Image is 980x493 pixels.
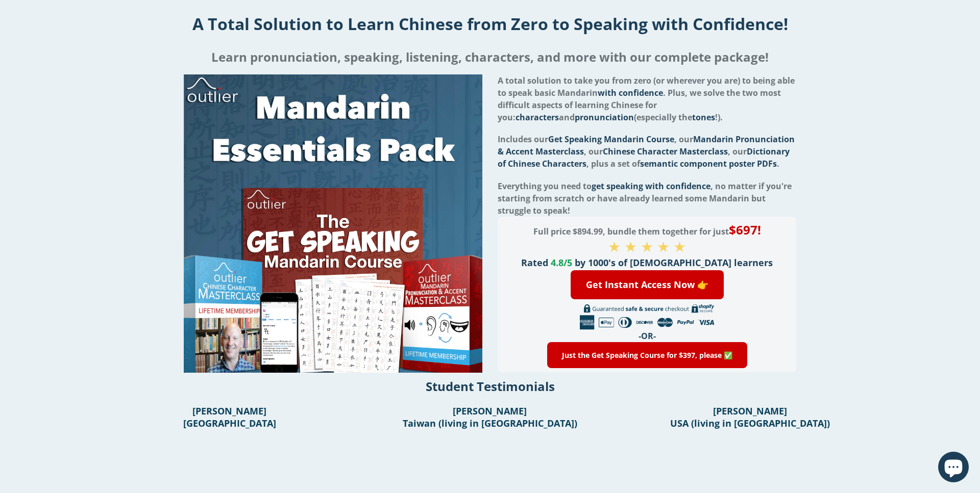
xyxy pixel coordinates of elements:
span: $697! [729,221,761,238]
span: A total solution to take you from zero (or wherever you are) to being able to speak basic Mandari... [498,75,795,123]
span: pronunciation [575,112,720,123]
span: Mandarin Pronunciation & Accent Masterclass [498,134,795,157]
span: Dictionary of Chinese Characters [498,146,790,169]
h1: [PERSON_NAME] Taiwan (living in [GEOGRAPHIC_DATA]) [386,405,594,429]
h2: Learn pronunciation, speaking, listening, characters, and more with our complete package! [8,45,972,69]
span: get speaking with confidence [592,180,710,192]
h1: A Total Solution to Learn Chinese from Zero to Speaking with Confidence! [8,13,972,35]
span: Includes our , our , our , our , plus a set of . [498,134,795,169]
span: 4.8/5 [551,256,572,269]
a: Get Instant Access Now 👉 [571,270,724,299]
span: ★ ★ ★ ★ ★ [608,237,686,256]
a: Just the Get Speaking Course for $397, please ✅ [547,342,747,368]
span: -OR- [639,330,656,342]
span: Full price $894.99, bundle them together for just [533,226,761,237]
span: tones [692,112,715,123]
span: by 1000's of [DEMOGRAPHIC_DATA] learners [575,256,773,269]
span: Everything you need to , no matter if you're starting from scratch or have already learned some M... [498,180,792,216]
span: Rated [521,256,548,269]
inbox-online-store-chat: Shopify online store chat [935,452,972,485]
span: Get Speaking Mandarin Course [548,134,674,145]
span: semantic component poster PDFs [640,158,777,169]
h1: [PERSON_NAME] [GEOGRAPHIC_DATA] [126,405,334,429]
h2: Student Testimonials [19,378,961,395]
span: with confidence [598,87,663,98]
span: characters [516,112,559,123]
span: Chinese Character Masterclass [603,146,728,157]
span: (especially the !) [634,112,720,123]
h1: [PERSON_NAME] USA (living in [GEOGRAPHIC_DATA]) [646,405,854,429]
